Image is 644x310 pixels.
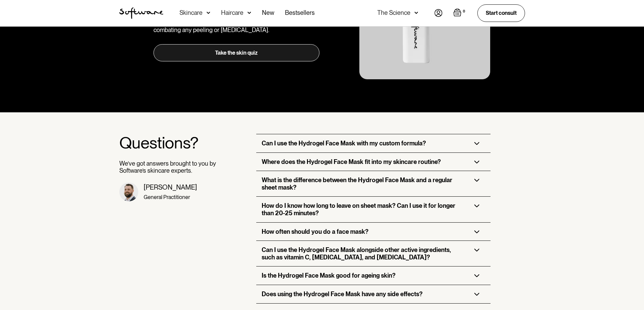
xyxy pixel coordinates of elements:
h3: Is the Hydrogel Face Mask good for ageing skin? [262,272,396,279]
div: The Science [377,9,410,16]
h3: Where does the Hydrogel Face Mask fit into my skincare routine? [262,158,441,166]
a: Open empty cart [453,8,467,18]
h2: Questions? [119,134,217,152]
h3: What is the difference between the Hydrogel Face Mask and a regular sheet mask? [262,176,463,191]
div: 0 [461,8,467,15]
div: Haircare [221,9,243,16]
a: home [119,7,163,19]
a: Start consult [477,4,525,22]
div: Skincare [180,9,202,16]
h3: How often should you do a face mask? [262,228,368,235]
h3: Does using the Hydrogel Face Mask have any side effects? [262,290,423,298]
h3: How do I know how long to leave on sheet mask? Can I use it for longer than 20-25 minutes? [262,202,463,217]
h3: Can I use the Hydrogel Face Mask alongside other active ingredients, such as vitamin C, [MEDICAL_... [262,246,463,261]
img: arrow down [207,9,210,16]
img: Software Logo [119,7,163,19]
div: [PERSON_NAME] [144,183,197,191]
p: We’ve got answers brought to you by Software’s skincare experts. [119,160,217,174]
img: arrow down [414,9,418,16]
a: Take the skin quiz [153,44,319,61]
div: General Practitioner [144,194,197,200]
h3: Can I use the Hydrogel Face Mask with my custom formula? [262,140,426,147]
img: arrow down [247,9,251,16]
img: Dr, Matt headshot [119,182,138,201]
